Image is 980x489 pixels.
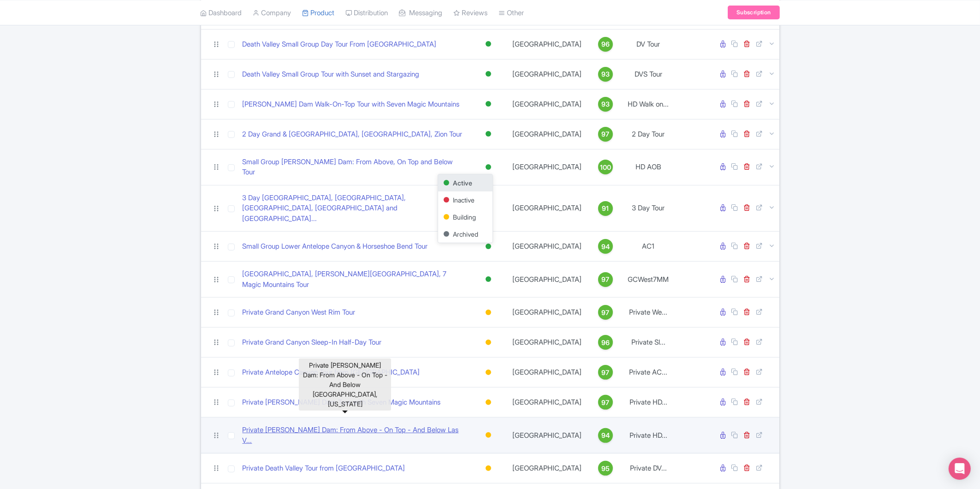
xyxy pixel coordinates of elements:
a: Private [PERSON_NAME] Dam: From Above - On Top - And Below Las V... [242,425,466,446]
div: Active [484,37,493,51]
span: 94 [601,242,610,252]
a: Private Grand Canyon Sleep-In Half-Day Tour [242,337,381,348]
div: Building [484,366,493,379]
span: 93 [601,99,610,109]
td: Private HD... [624,388,672,417]
span: 97 [602,129,610,139]
div: Active [484,240,493,253]
a: 3 Day [GEOGRAPHIC_DATA], [GEOGRAPHIC_DATA], [GEOGRAPHIC_DATA], [GEOGRAPHIC_DATA] and [GEOGRAPHIC_... [242,193,466,224]
a: 94 [591,428,620,443]
div: Inactive [438,191,493,209]
td: [GEOGRAPHIC_DATA] [507,328,587,358]
a: Private Death Valley Tour from [GEOGRAPHIC_DATA] [242,463,405,474]
td: [GEOGRAPHIC_DATA] [507,59,587,89]
a: Subscription [728,6,779,19]
div: Private [PERSON_NAME] Dam: From Above - On Top - And Below [GEOGRAPHIC_DATA], [US_STATE] [299,358,391,411]
a: 96 [591,37,620,52]
td: [GEOGRAPHIC_DATA] [507,453,587,483]
div: Active [484,161,493,174]
div: Active [484,273,493,286]
td: [GEOGRAPHIC_DATA] [507,388,587,417]
td: [GEOGRAPHIC_DATA] [507,149,587,185]
div: Building [484,306,493,319]
a: [GEOGRAPHIC_DATA], [PERSON_NAME][GEOGRAPHIC_DATA], 7 Magic Mountains Tour [242,269,466,290]
td: DVS Tour [624,59,672,89]
td: [GEOGRAPHIC_DATA] [507,185,587,232]
div: Active [484,67,493,81]
td: [GEOGRAPHIC_DATA] [507,358,587,388]
span: 97 [602,274,610,285]
td: 2 Day Tour [624,119,672,149]
span: 97 [602,398,610,408]
a: 97 [591,127,620,142]
td: HD Walk on... [624,89,672,119]
td: Private Sl... [624,328,672,358]
div: Building [484,462,493,475]
div: Building [484,396,493,409]
div: Building [438,209,493,226]
div: Building [484,336,493,349]
td: Private AC... [624,358,672,388]
span: 93 [601,69,610,79]
td: GCWest7MM [624,262,672,298]
td: HD AOB [624,149,672,185]
td: [GEOGRAPHIC_DATA] [507,119,587,149]
a: 97 [591,272,620,287]
a: 97 [591,395,620,410]
a: 95 [591,461,620,476]
a: Death Valley Small Group Tour with Sunset and Stargazing [242,69,419,80]
a: Small Group [PERSON_NAME] Dam: From Above, On Top and Below Tour [242,157,466,178]
td: [GEOGRAPHIC_DATA] [507,29,587,59]
span: 95 [601,464,610,474]
div: Active [438,174,493,191]
td: Private DV... [624,453,672,483]
td: [GEOGRAPHIC_DATA] [507,232,587,262]
a: 93 [591,67,620,82]
td: [GEOGRAPHIC_DATA] [507,298,587,328]
td: Private We... [624,298,672,328]
div: Archived [438,226,493,243]
span: 97 [602,308,610,318]
div: Building [484,429,493,442]
td: [GEOGRAPHIC_DATA] [507,262,587,298]
div: Open Intercom Messenger [949,458,971,480]
a: [PERSON_NAME] Dam Walk-On-Top Tour with Seven Magic Mountains [242,99,459,110]
a: Private Antelope Canyon Tour from [GEOGRAPHIC_DATA] [242,367,420,378]
a: 97 [591,365,620,380]
td: [GEOGRAPHIC_DATA] [507,417,587,453]
a: 93 [591,97,620,112]
a: 97 [591,305,620,320]
span: 94 [601,430,610,441]
a: Private Grand Canyon West Rim Tour [242,307,355,318]
a: 2 Day Grand & [GEOGRAPHIC_DATA], [GEOGRAPHIC_DATA], Zion Tour [242,129,462,140]
div: Active [484,97,493,111]
span: 100 [600,162,611,173]
td: AC1 [624,232,672,262]
td: 3 Day Tour [624,185,672,232]
span: 91 [602,203,609,214]
a: Private [PERSON_NAME] Dam Tour with Seven Magic Mountains [242,397,440,408]
div: Active [484,127,493,141]
td: Private HD... [624,417,672,453]
a: 100 [591,160,620,174]
span: 96 [601,39,610,49]
td: DV Tour [624,29,672,59]
td: [GEOGRAPHIC_DATA] [507,89,587,119]
a: 91 [591,201,620,216]
span: 96 [601,338,610,348]
span: 97 [602,368,610,378]
a: Death Valley Small Group Day Tour From [GEOGRAPHIC_DATA] [242,39,436,50]
a: Small Group Lower Antelope Canyon & Horseshoe Bend Tour [242,241,428,252]
a: 94 [591,239,620,254]
a: 96 [591,335,620,350]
